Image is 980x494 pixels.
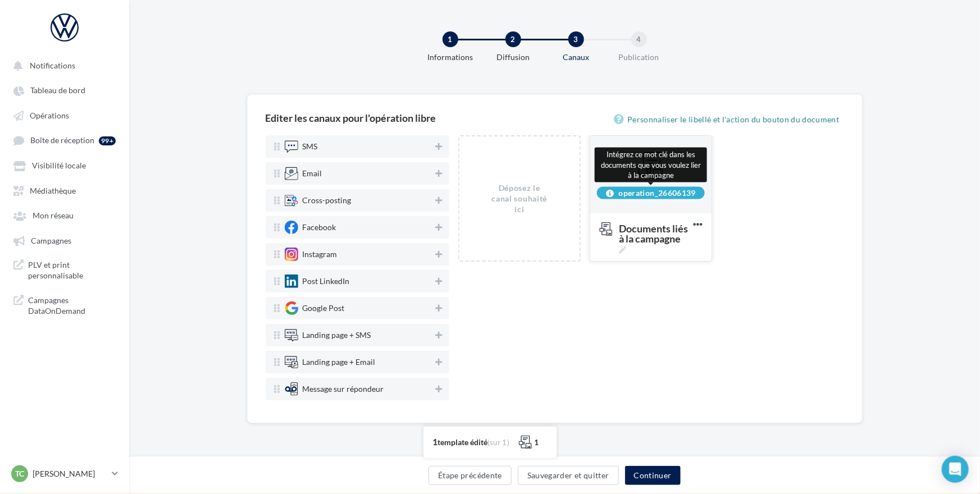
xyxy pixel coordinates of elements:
div: Landing page + SMS [303,331,371,339]
div: SMS [303,143,318,150]
span: PLV et print personnalisable [28,259,116,281]
a: Mon réseau [7,205,122,225]
div: Déposez le canal souhaité ici [489,182,549,215]
span: 1 [432,436,437,447]
div: operation_26606139 [597,186,705,199]
div: 3 [568,31,584,47]
div: Facebook [303,223,336,231]
div: Message sur répondeur [303,385,384,393]
span: Documents liés à la campagne [619,223,689,254]
div: 99+ [99,136,116,145]
a: PLV et print personnalisable [7,255,122,286]
span: (sur 1) [487,438,509,447]
span: template édité [437,437,487,447]
span: Mon réseau [33,211,74,221]
p: [PERSON_NAME] [33,468,107,479]
div: Cross-posting [303,196,352,204]
div: Instagram [303,250,338,258]
span: Médiathèque [30,186,76,195]
a: Personnaliser le libellé et l'action du bouton du document [614,113,844,126]
div: 4 [631,31,647,47]
div: Post LinkedIn [303,277,350,285]
span: Campagnes DataOnDemand [28,295,116,317]
div: Diffusion [477,52,549,63]
div: Landing page + Email [303,358,376,366]
a: Tableau de bord [7,80,122,100]
button: Sauvegarder et quitter [518,466,619,485]
button: Étape précédente [429,466,512,485]
div: Informations [414,52,486,63]
a: Campagnes [7,230,122,250]
span: Documents liés à la campagne [599,223,693,236]
div: Publication [603,52,675,63]
button: Notifications [7,55,118,75]
span: Visibilité locale [32,161,86,171]
div: Open Intercom Messenger [942,456,969,483]
div: Google Post [303,304,345,312]
span: Tableau de bord [30,86,85,95]
a: Boîte de réception 99+ [7,130,122,150]
div: Canaux [540,52,612,63]
a: Visibilité locale [7,155,122,175]
span: Boîte de réception [30,136,94,145]
a: TC [PERSON_NAME] [9,463,120,484]
div: Email [303,170,322,177]
a: Opérations [7,105,122,125]
div: 1 [443,31,458,47]
div: 2 [505,31,521,47]
span: TC [15,468,24,479]
span: Campagnes [31,236,71,245]
span: Notifications [30,61,75,70]
a: Campagnes DataOnDemand [7,290,122,321]
div: Intégrez ce mot clé dans les documents que vous voulez lier à la campagne [595,148,707,182]
div: Editer les canaux pour l'opération libre [266,113,436,123]
div: 1 [534,437,539,448]
button: Continuer [625,466,681,485]
a: Médiathèque [7,180,122,200]
span: Opérations [30,111,69,120]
